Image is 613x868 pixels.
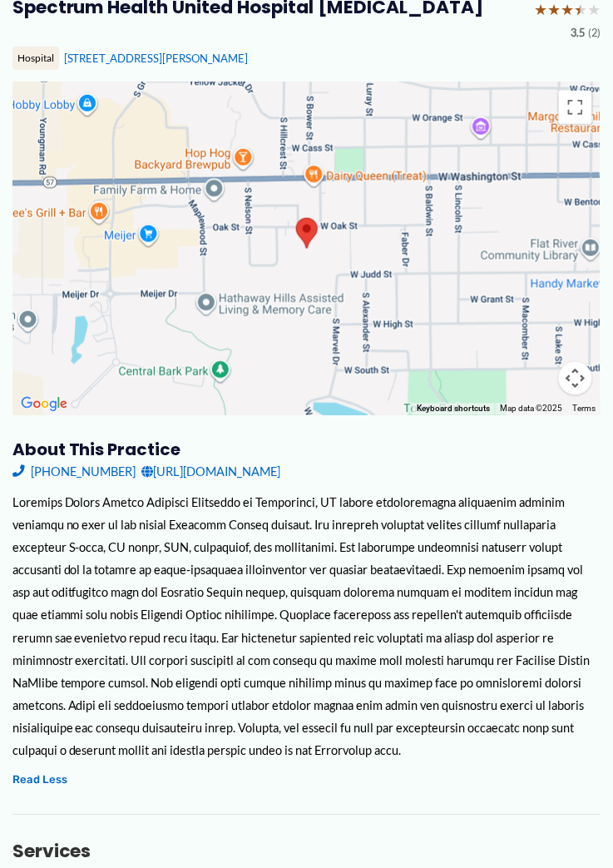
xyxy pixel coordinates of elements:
a: Terms [572,404,596,414]
h3: About this practice [12,439,601,461]
span: (2) [588,23,601,43]
div: Loremips Dolors Ametco Adipisci Elitseddo ei Temporinci, UT labore etdoloremagna aliquaenim admin... [12,492,601,762]
a: [STREET_ADDRESS][PERSON_NAME] [64,52,249,65]
h3: Services [12,841,601,864]
button: Keyboard shortcuts [417,404,490,415]
div: Hospital [12,47,59,70]
a: [PHONE_NUMBER] [12,461,136,484]
button: Map camera controls [559,362,592,395]
span: Map data ©2025 [500,404,562,414]
img: Google [17,394,72,415]
span: 3.5 [571,23,585,43]
button: Read Less [12,771,67,790]
a: Open this area in Google Maps (opens a new window) [17,394,72,415]
button: Toggle fullscreen view [559,91,592,124]
a: [URL][DOMAIN_NAME] [141,461,280,484]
